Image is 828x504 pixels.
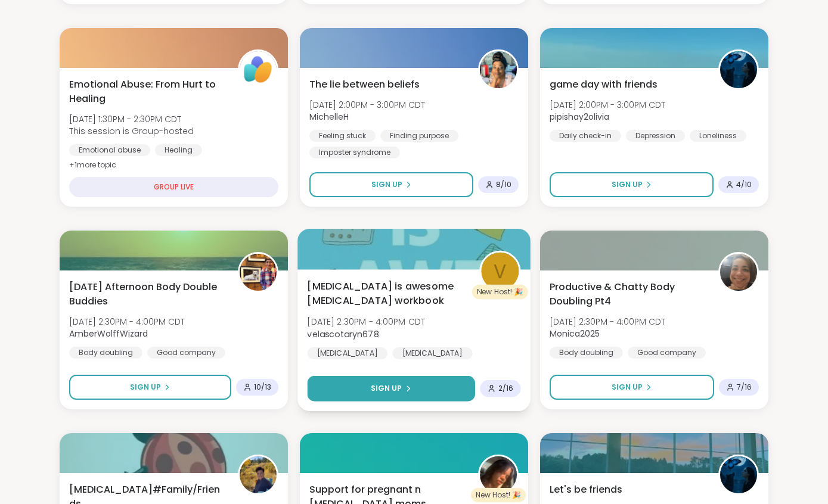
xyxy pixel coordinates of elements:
[737,382,752,392] span: 7 / 16
[720,51,757,88] img: pipishay2olivia
[380,130,458,142] div: Finding purpose
[612,382,643,393] span: Sign Up
[254,382,271,392] span: 10 / 13
[307,316,425,328] span: [DATE] 2:30PM - 4:00PM CDT
[69,316,185,328] span: [DATE] 2:30PM - 4:00PM CDT
[309,111,349,123] b: MichelleH
[69,347,142,359] div: Body doubling
[550,316,665,328] span: [DATE] 2:30PM - 4:00PM CDT
[626,130,685,142] div: Depression
[690,130,746,142] div: Loneliness
[69,177,278,197] div: GROUP LIVE
[155,144,202,156] div: Healing
[550,280,705,309] span: Productive & Chatty Body Doubling Pt4
[371,383,402,394] span: Sign Up
[480,456,517,493] img: Tatyanabricest
[550,347,623,359] div: Body doubling
[240,456,277,493] img: CharityRoss
[309,130,376,142] div: Feeling stuck
[240,51,277,88] img: ShareWell
[480,51,517,88] img: MichelleH
[550,99,665,111] span: [DATE] 2:00PM - 3:00PM CDT
[612,179,643,190] span: Sign Up
[550,77,658,92] span: game day with friends
[392,347,473,359] div: [MEDICAL_DATA]
[309,77,420,92] span: The lie between beliefs
[69,125,194,137] span: This session is Group-hosted
[550,111,609,123] b: pipishay2olivia
[309,172,473,197] button: Sign Up
[498,384,514,393] span: 2 / 16
[309,99,425,111] span: [DATE] 2:00PM - 3:00PM CDT
[472,285,528,299] div: New Host! 🎉
[550,328,600,340] b: Monica2025
[371,179,402,190] span: Sign Up
[147,347,225,359] div: Good company
[240,254,277,291] img: AmberWolffWizard
[720,254,757,291] img: Monica2025
[307,347,387,359] div: [MEDICAL_DATA]
[550,375,714,400] button: Sign Up
[720,456,757,493] img: pipishay2olivia
[307,376,475,402] button: Sign Up
[550,130,621,142] div: Daily check-in
[69,280,225,309] span: [DATE] Afternoon Body Double Buddies
[69,328,148,340] b: AmberWolffWizard
[496,180,511,189] span: 8 / 10
[69,77,225,106] span: Emotional Abuse: From Hurt to Healing
[69,144,150,156] div: Emotional abuse
[307,328,379,340] b: velascotaryn678
[309,147,400,158] div: Imposter syndrome
[471,488,526,502] div: New Host! 🎉
[69,113,194,125] span: [DATE] 1:30PM - 2:30PM CDT
[130,382,161,393] span: Sign Up
[494,257,506,285] span: v
[550,483,622,497] span: Let's be friends
[736,180,752,189] span: 4 / 10
[307,279,466,309] span: [MEDICAL_DATA] is awesome [MEDICAL_DATA] workbook
[69,375,231,400] button: Sign Up
[550,172,714,197] button: Sign Up
[628,347,706,359] div: Good company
